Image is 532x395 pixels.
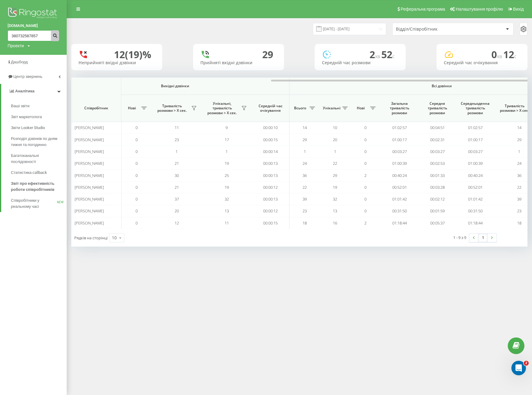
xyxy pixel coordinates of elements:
[252,193,289,205] td: 00:00:13
[252,134,289,145] td: 00:00:15
[11,150,67,167] a: Багатоканальні послідовності
[175,220,179,226] span: 12
[11,181,64,193] span: Звіт про ефективність роботи співробітників
[456,217,494,229] td: 01:18:44
[517,220,521,226] span: 18
[380,217,418,229] td: 01:18:44
[225,173,229,178] span: 25
[11,101,67,111] a: Ваші звіти
[453,234,466,241] div: 1 - 9 з 9
[392,53,395,60] span: c
[456,134,494,145] td: 01:00:17
[396,27,468,32] div: Відділ/Співробітник
[8,30,59,41] input: Пошук за номером
[75,196,104,202] span: [PERSON_NAME]
[456,158,494,169] td: 01:00:39
[444,60,520,65] div: Середній час очікування
[380,181,418,193] td: 00:52:01
[497,104,532,113] span: Тривалість розмови > Х сек.
[136,149,138,154] span: 0
[380,146,418,158] td: 00:03:27
[11,195,67,212] a: Співробітники у реальному часіNEW
[333,125,337,130] span: 10
[364,149,366,154] span: 0
[11,133,67,150] a: Розподіл дзвінків по дням тижня та погодинно
[124,106,139,111] span: Нові
[517,161,521,166] span: 24
[200,60,277,65] div: Прийняті вхідні дзвінки
[401,7,445,12] span: Реферальна програма
[517,184,521,190] span: 22
[74,235,108,241] span: Рядків на сторінці
[518,149,520,154] span: 1
[136,173,138,178] span: 0
[514,53,517,60] span: c
[8,6,59,21] img: Ringostat logo
[136,161,138,166] span: 0
[303,125,307,130] span: 14
[517,173,521,178] span: 36
[112,235,117,241] div: 10
[513,7,524,12] span: Вихід
[364,161,366,166] span: 0
[136,220,138,226] span: 0
[75,184,104,190] span: [PERSON_NAME]
[176,149,178,154] span: 1
[418,169,456,181] td: 00:01:33
[75,161,104,166] span: [PERSON_NAME]
[11,122,67,133] a: Звіти Looker Studio
[225,161,229,166] span: 19
[456,181,494,193] td: 00:52:01
[175,196,179,202] span: 37
[11,136,64,148] span: Розподіл дзвінків по дням тижня та погодинно
[517,137,521,142] span: 29
[503,48,517,61] span: 12
[380,134,418,145] td: 01:00:17
[225,220,229,226] span: 11
[75,208,104,214] span: [PERSON_NAME]
[418,134,456,145] td: 00:02:31
[322,60,398,65] div: Середній час розмови
[11,170,47,176] span: Статистика callback
[175,184,179,190] span: 21
[136,196,138,202] span: 0
[381,48,395,61] span: 52
[303,161,307,166] span: 24
[364,125,366,130] span: 0
[524,361,529,366] span: 2
[13,74,42,79] span: Центр звернень
[252,169,289,181] td: 00:00:13
[226,125,228,130] span: 9
[370,48,381,61] span: 2
[333,196,337,202] span: 32
[380,193,418,205] td: 01:01:42
[79,60,155,65] div: Неприйняті вхідні дзвінки
[334,149,336,154] span: 1
[15,89,35,93] span: Аналiтика
[491,48,503,61] span: 0
[11,114,42,120] span: Звіт маркетолога
[11,153,64,165] span: Багатоканальні послідовності
[418,158,456,169] td: 00:02:53
[364,137,366,142] span: 0
[262,49,273,60] div: 29
[11,125,45,131] span: Звіти Looker Studio
[333,137,337,142] span: 20
[11,167,67,178] a: Статистика callback
[75,137,104,142] span: [PERSON_NAME]
[256,104,285,113] span: Середній час очікування
[380,169,418,181] td: 00:40:24
[364,173,366,178] span: 2
[333,161,337,166] span: 22
[175,208,179,214] span: 20
[225,208,229,214] span: 13
[418,181,456,193] td: 00:03:28
[205,101,239,115] span: Унікальні, тривалість розмови > Х сек.
[225,196,229,202] span: 32
[517,208,521,214] span: 23
[75,84,275,88] span: Вихідні дзвінки
[136,184,138,190] span: 0
[75,125,104,130] span: [PERSON_NAME]
[8,43,24,49] div: Проекти
[252,158,289,169] td: 00:00:13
